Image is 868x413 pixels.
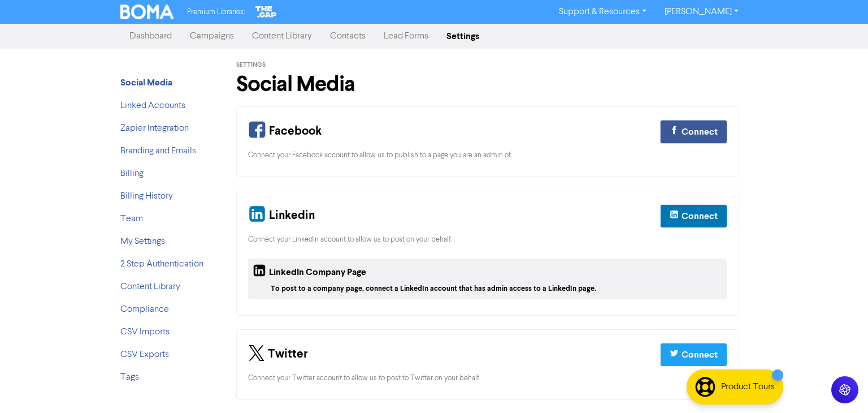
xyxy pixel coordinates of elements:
a: Linked Accounts [120,101,185,110]
div: Connect [682,348,718,362]
a: CSV Imports [120,328,170,337]
div: Facebook [248,118,322,145]
a: Team [120,214,143,223]
span: Settings [236,61,266,69]
span: Premium Libraries: [187,8,245,16]
div: Your Linkedin and Company Page Connection [236,191,739,315]
iframe: Chat Widget [811,359,868,413]
a: Zapier Integration [120,124,189,133]
a: [PERSON_NAME] [656,3,748,21]
a: 2 Step Authentication [120,260,203,269]
a: Billing [120,169,144,178]
a: My Settings [120,237,165,246]
div: To post to a company page, connect a LinkedIn account that has admin access to a LinkedIn page. [271,283,723,294]
a: Campaigns [181,25,243,48]
button: Connect [660,204,727,228]
a: Contacts [321,25,375,48]
img: BOMA Logo [120,5,173,19]
a: Social Media [120,79,172,88]
div: Connect your Facebook account to allow us to publish to a page you are an admin of. [248,150,727,161]
a: Settings [437,25,488,48]
a: Content Library [120,282,180,291]
strong: Social Media [120,77,172,88]
div: Connect [682,209,718,223]
button: Connect [660,343,727,367]
a: Support & Resources [550,3,656,21]
a: Content Library [243,25,321,48]
a: Dashboard [120,25,181,48]
button: Connect [660,120,727,144]
img: The Gap [254,5,279,19]
div: Your Facebook Connection [236,106,739,177]
div: LinkedIn Company Page [253,263,366,283]
div: Your Twitter Connection [236,329,739,400]
a: Billing History [120,192,173,201]
h1: Social Media [236,71,739,97]
div: Connect your LinkedIn account to allow us to post on your behalf. [248,234,727,245]
a: Compliance [120,305,169,314]
a: Tags [120,373,139,382]
div: Connect your Twitter account to allow us to post to Twitter on your behalf. [248,373,727,384]
a: CSV Exports [120,350,169,359]
a: Lead Forms [375,25,437,48]
div: Linkedin [248,203,315,230]
div: Twitter [248,341,308,368]
div: Connect [682,125,718,139]
a: Branding and Emails [120,147,196,156]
